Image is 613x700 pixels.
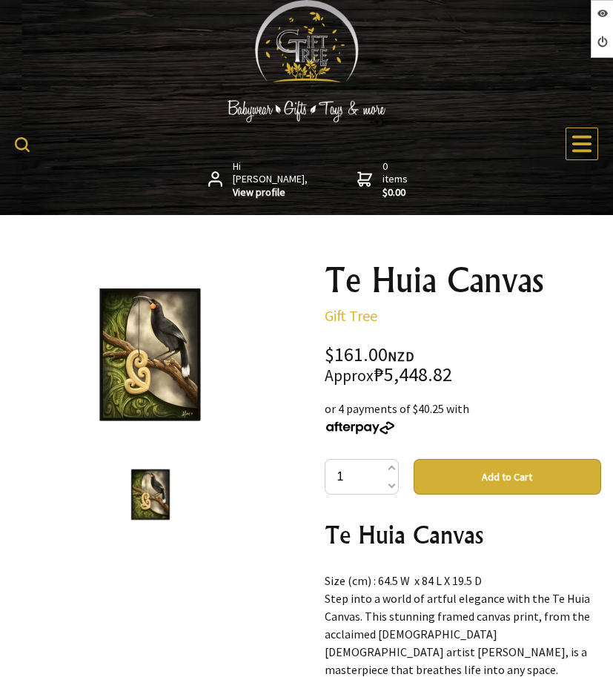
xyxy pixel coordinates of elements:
a: Gift Tree [325,306,377,325]
h1: Te Huia Canvas [325,262,602,298]
button: Add to Cart [414,459,602,495]
strong: $0.00 [382,186,411,199]
img: Te Huia Canvas [122,466,179,523]
a: Hi [PERSON_NAME],View profile [208,160,310,199]
img: Babywear - Gifts - Toys & more [196,100,418,122]
span: 0 items [382,159,411,199]
div: or 4 payments of $40.25 with [325,400,602,435]
span: Hi [PERSON_NAME], [233,160,309,199]
div: $161.00 ₱5,448.82 [325,346,602,385]
img: Te Huia Canvas [76,281,224,429]
h2: Te Huia Canvas [325,517,602,552]
img: Afterpay [325,421,396,435]
a: 0 items$0.00 [357,160,411,199]
strong: View profile [233,186,309,199]
span: NZD [388,348,414,365]
small: Approx [325,366,374,386]
img: product search [15,137,30,152]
